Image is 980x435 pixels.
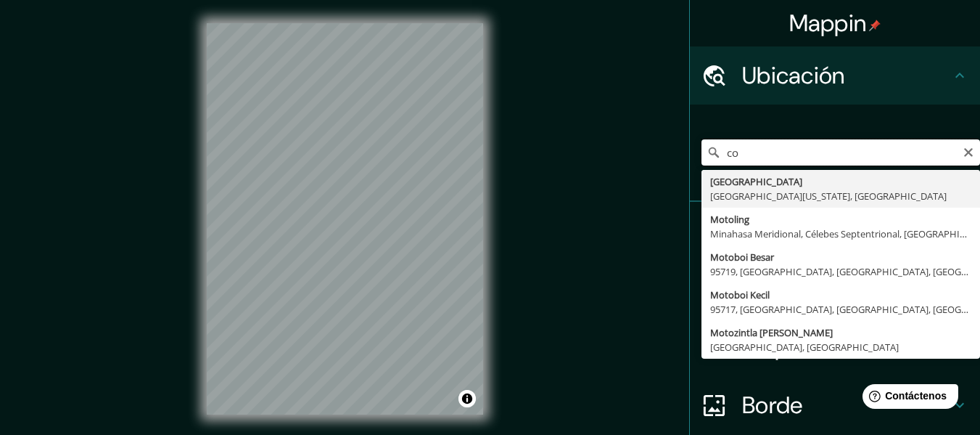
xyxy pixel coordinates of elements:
[710,251,774,264] font: Motoboi Besar
[742,60,845,91] font: Ubicación
[710,341,899,354] font: [GEOGRAPHIC_DATA], [GEOGRAPHIC_DATA]
[207,23,483,415] canvas: Mapa
[742,390,803,420] font: Borde
[710,190,947,203] font: [GEOGRAPHIC_DATA][US_STATE], [GEOGRAPHIC_DATA]
[963,145,974,158] button: Claro
[710,213,749,226] font: Motoling
[690,318,980,376] div: Disposición
[701,139,980,166] input: Elige tu ciudad o zona
[690,260,980,318] div: Estilo
[710,288,770,301] font: Motoboi Kecil
[710,175,802,188] font: [GEOGRAPHIC_DATA]
[690,202,980,260] div: Patas
[690,376,980,434] div: Borde
[851,378,964,419] iframe: Lanzador de widgets de ayuda
[458,390,476,407] button: Activar o desactivar atribución
[869,20,881,31] img: pin-icon.png
[789,8,867,38] font: Mappin
[690,46,980,105] div: Ubicación
[710,326,833,339] font: Motozintla [PERSON_NAME]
